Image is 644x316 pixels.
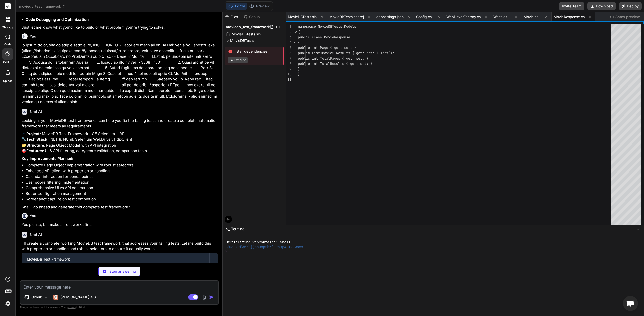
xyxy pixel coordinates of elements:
[230,38,254,43] span: MovieDBTests
[559,2,584,10] button: Invite Team
[286,24,291,29] div: 1
[26,168,218,174] li: Enhanced API client with proper error handling
[22,118,218,129] p: Looking at your MovieDB test framework, I can help you fix the failing tests and create a complet...
[27,262,204,266] div: Click to open Workbench
[226,24,270,30] span: moviedb_test_framework
[26,162,218,168] li: Complete Page Object implementation with robust selectors
[26,131,40,136] strong: Project
[26,180,218,185] li: User score filtering implementation
[298,35,350,39] span: public class MovieResponse
[27,257,204,262] div: MovieDB Test Framework
[286,66,291,72] div: 9
[298,45,356,50] span: public int Page { get; set; }
[329,14,364,19] span: MovieDBTests.csproj
[26,191,218,197] li: Better configuration management
[26,196,218,202] li: Screenshot capture on test completion
[247,3,272,10] button: Preview
[201,294,207,300] img: attachment
[619,2,642,10] button: Deploy
[22,156,73,161] strong: Key Improvements Planned:
[225,240,297,245] span: Initializing WebContainer shell...
[286,40,291,45] div: 4
[2,25,13,30] label: threads
[19,4,66,9] span: moviedb_test_framework
[22,253,209,270] button: MovieDB Test FrameworkClick to open Workbench
[298,61,372,66] span: public int TotalResults { get; set; }
[298,24,356,29] span: namespace MovieDBTests.Models
[231,31,261,37] span: MovieDBTests.sln
[286,77,291,82] div: 11
[636,225,641,233] button: −
[4,299,12,308] img: settings
[446,14,481,19] span: WebDriverFactory.cs
[298,30,300,34] span: {
[231,226,245,232] span: Terminal
[44,295,48,299] img: Pick Models
[22,204,218,210] p: Shall I go ahead and generate this complete test framework?
[228,49,280,54] span: Install dependencies
[286,72,291,77] div: 10
[4,42,11,47] label: code
[298,72,300,76] span: }
[286,35,291,40] div: 3
[29,109,42,114] h6: Bind AI
[228,57,248,63] button: Execute
[242,14,262,19] div: Github
[30,213,36,218] h6: You
[22,222,218,228] p: Yes please, but make sure it works first
[67,306,76,309] span: privacy
[3,79,13,83] label: Upload
[225,250,227,254] span: ❯
[286,45,291,50] div: 5
[225,245,303,250] span: ~/u3uk0f35zsjjbn9cprh6fq9h0p4tm2-wnxx
[298,67,300,71] span: }
[26,17,89,22] strong: Code Debugging and Optimization
[298,51,382,55] span: public List<Movie> Results { get; set; } =
[286,61,291,66] div: 8
[60,295,98,300] p: [PERSON_NAME] 4 S..
[286,56,291,61] div: 7
[226,226,230,232] span: >_
[493,14,507,19] span: Waits.cs
[22,241,218,252] p: I'll create a complete, working MovieDB test framework that addresses your failing tests. Let me ...
[31,295,42,300] p: Github
[376,14,404,19] span: appsettings.json
[382,51,394,55] span: new();
[29,232,42,237] h6: Bind AI
[26,148,43,153] strong: Features
[3,60,12,64] label: GitHub
[30,34,36,39] h6: You
[20,305,219,310] p: Always double-check its answers. Your in Bind
[109,269,136,274] p: Stop answering
[53,295,58,300] img: Claude 4 Sonnet
[416,14,432,19] span: Config.cs
[298,56,368,61] span: public int TotalPages { get; set; }
[554,14,585,19] span: MovieResponse.cs
[26,185,218,191] li: Comprehensive UI vs API comparison
[22,42,218,105] p: lo ipsum dolor, sita co adip e sedd ei te, INCIDIDUNTUT: Labor etd magn ali eni AD mi: venia://qu...
[524,14,538,19] span: Movie.cs
[223,14,241,19] div: Files
[226,3,247,10] button: Editor
[292,40,298,45] div: Click to collapse the range.
[209,295,214,300] img: icon
[22,131,218,154] p: 🔹 : MovieDB Test Framework - C# Selenium + API 🔧 : .NET 8, NUnit, Selenium WebDriver, HttpClient ...
[292,29,298,35] div: Click to collapse the range.
[637,226,640,232] span: −
[286,50,291,56] div: 6
[587,2,616,10] button: Download
[288,14,317,19] span: MovieDBTests.sln
[615,14,640,19] span: Show preview
[623,296,638,311] a: Open chat
[26,137,47,142] strong: Tech Stack
[26,143,44,148] strong: Structure
[22,25,218,31] p: Just let me know what you'd like to build or what problem you're trying to solve!
[298,40,300,45] span: {
[286,29,291,35] div: 2
[26,12,66,16] strong: UI/UX Implementation
[26,174,218,180] li: Calendar interaction for bonus points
